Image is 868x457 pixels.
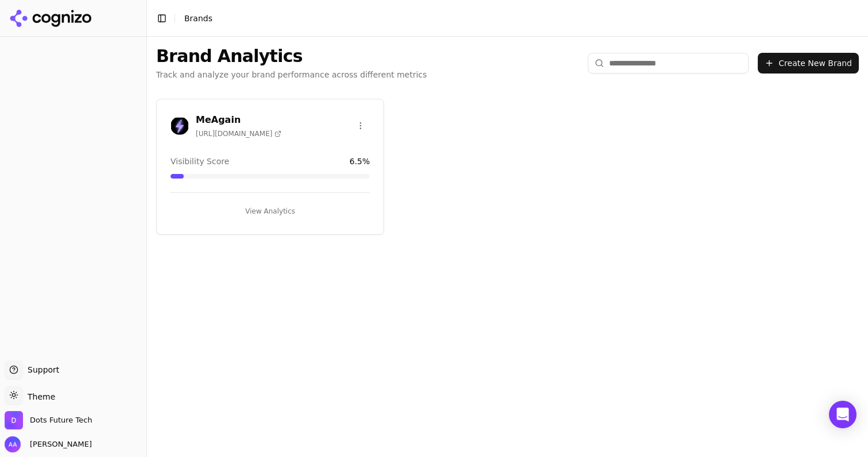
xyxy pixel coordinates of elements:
span: Support [23,364,59,375]
button: View Analytics [170,202,370,220]
span: 6.5 % [350,156,370,167]
img: Ameer Asghar [5,436,21,452]
span: Theme [23,392,55,401]
h3: MeAgain [196,113,281,127]
div: Open Intercom Messenger [829,401,857,428]
img: MeAgain [170,117,189,135]
img: Dots Future Tech [5,411,23,429]
nav: breadcrumb [184,13,212,24]
span: [PERSON_NAME] [25,439,92,450]
button: Open organization switcher [5,411,92,429]
span: Brands [184,14,212,23]
span: [URL][DOMAIN_NAME] [196,129,281,138]
h1: Brand Analytics [156,46,427,67]
span: Visibility Score [170,156,229,167]
button: Create New Brand [758,53,859,73]
span: Dots Future Tech [30,415,92,425]
p: Track and analyze your brand performance across different metrics [156,69,427,80]
button: Open user button [5,436,92,452]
